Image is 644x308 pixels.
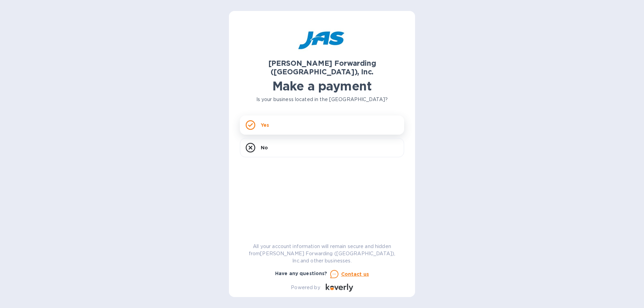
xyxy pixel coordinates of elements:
[291,284,320,291] p: Powered by
[240,243,404,264] p: All your account information will remain secure and hidden from [PERSON_NAME] Forwarding ([GEOGRA...
[268,59,376,76] b: [PERSON_NAME] Forwarding ([GEOGRAPHIC_DATA]), Inc.
[261,144,268,151] p: No
[261,122,269,128] p: Yes
[240,96,404,103] p: Is your business located in the [GEOGRAPHIC_DATA]?
[240,79,404,93] h1: Make a payment
[341,271,369,277] u: Contact us
[275,271,327,276] b: Have any questions?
